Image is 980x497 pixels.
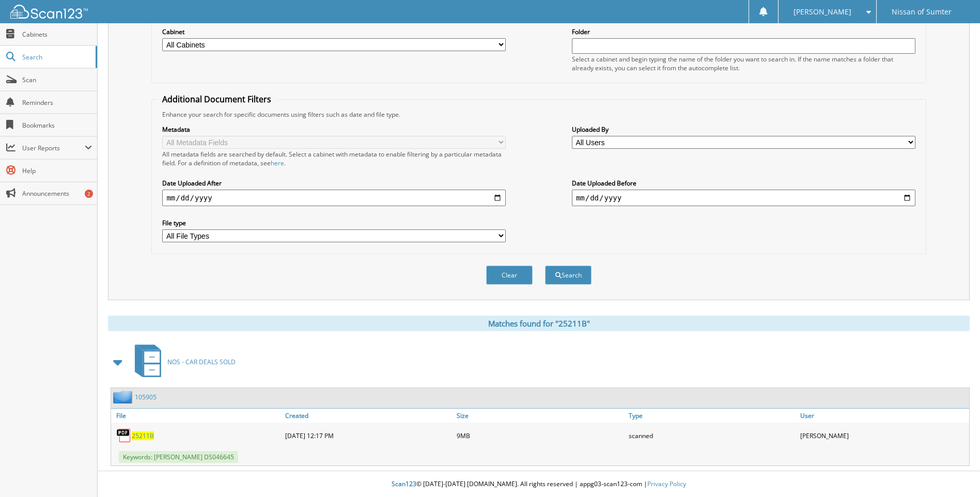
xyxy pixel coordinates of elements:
button: Search [545,266,592,285]
img: PDF.png [116,428,132,443]
div: © [DATE]-[DATE] [DOMAIN_NAME]. All rights reserved | appg03-scan123-com | [98,472,980,497]
span: [PERSON_NAME] [794,9,851,15]
span: Scan [22,75,92,84]
div: scanned [626,425,798,446]
label: Folder [572,27,915,36]
a: User [798,409,969,423]
a: Created [283,409,454,423]
label: Metadata [162,125,506,134]
div: Matches found for "25211B" [108,316,970,331]
label: Date Uploaded After [162,179,506,188]
span: Keywords: [PERSON_NAME] DS046645 [119,451,238,463]
div: All metadata fields are searched by default. Select a cabinet with metadata to enable filtering b... [162,150,506,167]
div: [DATE] 12:17 PM [283,425,454,446]
label: Date Uploaded Before [572,179,915,188]
a: Type [626,409,798,423]
label: File type [162,219,506,227]
span: Nissan of Sumter [892,9,952,15]
label: Cabinet [162,27,506,36]
div: [PERSON_NAME] [798,425,969,446]
span: Search [22,53,90,61]
span: NOS - CAR DEALS SOLD [167,358,236,366]
a: NOS - CAR DEALS SOLD [129,341,236,382]
a: 105905 [135,393,157,401]
div: Enhance your search for specific documents using filters such as date and file type. [157,110,920,119]
legend: Additional Document Filters [157,94,276,105]
span: Cabinets [22,30,92,39]
span: Bookmarks [22,121,92,130]
a: here [271,159,284,167]
a: File [111,409,283,423]
div: 2 [85,190,93,198]
input: end [572,190,915,206]
div: 9MB [454,425,626,446]
a: Privacy Policy [647,479,686,488]
span: Announcements [22,189,92,198]
span: Reminders [22,98,92,107]
div: Select a cabinet and begin typing the name of the folder you want to search in. If the name match... [572,55,915,72]
span: User Reports [22,144,85,152]
img: scan123-logo-white.svg [10,5,88,19]
button: Clear [486,266,533,285]
a: 25211B [132,431,154,440]
input: start [162,190,506,206]
a: Size [454,409,626,423]
span: Scan123 [392,479,416,488]
img: folder2.png [113,391,135,403]
span: Help [22,166,92,175]
label: Uploaded By [572,125,915,134]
